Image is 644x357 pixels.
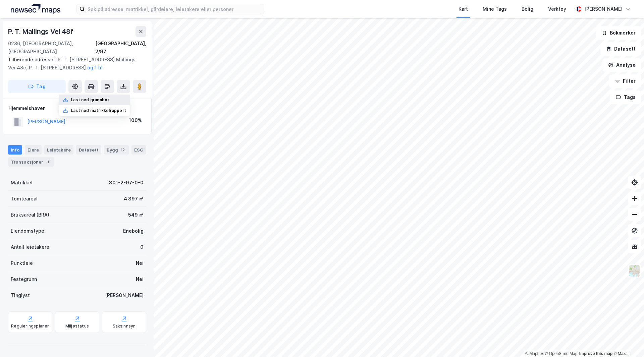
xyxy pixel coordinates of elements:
[129,116,142,124] div: 100%
[8,56,141,72] div: P. T. [STREET_ADDRESS] Mallings Vei 48e, P. T. [STREET_ADDRESS]
[11,243,49,251] div: Antall leietakere
[584,5,623,13] div: [PERSON_NAME]
[525,351,544,356] a: Mapbox
[8,157,54,167] div: Transaksjoner
[109,179,144,187] div: 301-2-97-0-0
[8,57,58,62] span: Tilhørende adresser:
[45,159,51,165] div: 1
[11,195,38,203] div: Tomteareal
[600,42,641,56] button: Datasett
[85,4,264,14] input: Søk på adresse, matrikkel, gårdeiere, leietakere eller personer
[11,179,33,187] div: Matrikkel
[104,145,129,155] div: Bygg
[11,323,49,329] div: Reguleringsplaner
[136,275,144,283] div: Nei
[95,40,146,56] div: [GEOGRAPHIC_DATA], 2/97
[8,145,22,155] div: Info
[76,145,101,155] div: Datasett
[11,211,49,219] div: Bruksareal (BRA)
[11,275,37,283] div: Festegrunn
[11,291,30,299] div: Tinglyst
[8,40,95,56] div: 0286, [GEOGRAPHIC_DATA], [GEOGRAPHIC_DATA]
[140,243,144,251] div: 0
[8,80,66,93] button: Tag
[136,259,144,267] div: Nei
[609,74,641,88] button: Filter
[610,91,641,104] button: Tags
[610,325,644,357] div: Kontrollprogram for chat
[8,26,74,37] div: P. T. Mallings Vei 48f
[25,145,42,155] div: Eiere
[522,5,533,13] div: Bolig
[44,145,73,155] div: Leietakere
[11,259,33,267] div: Punktleie
[131,145,146,155] div: ESG
[65,323,89,329] div: Miljøstatus
[579,351,612,356] a: Improve this map
[602,58,641,72] button: Analyse
[483,5,507,13] div: Mine Tags
[545,351,578,356] a: OpenStreetMap
[119,146,126,153] div: 12
[8,104,146,112] div: Hjemmelshaver
[11,4,60,14] img: logo.a4113a55bc3d86da70a041830d287a7e.svg
[610,325,644,357] iframe: Chat Widget
[628,264,641,277] img: Z
[128,211,144,219] div: 549 ㎡
[71,108,126,113] div: Last ned matrikkelrapport
[123,227,144,235] div: Enebolig
[124,195,144,203] div: 4 897 ㎡
[459,5,468,13] div: Kart
[71,97,110,103] div: Last ned grunnbok
[548,5,566,13] div: Verktøy
[105,291,144,299] div: [PERSON_NAME]
[596,26,641,40] button: Bokmerker
[113,323,136,329] div: Saksinnsyn
[11,227,44,235] div: Eiendomstype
